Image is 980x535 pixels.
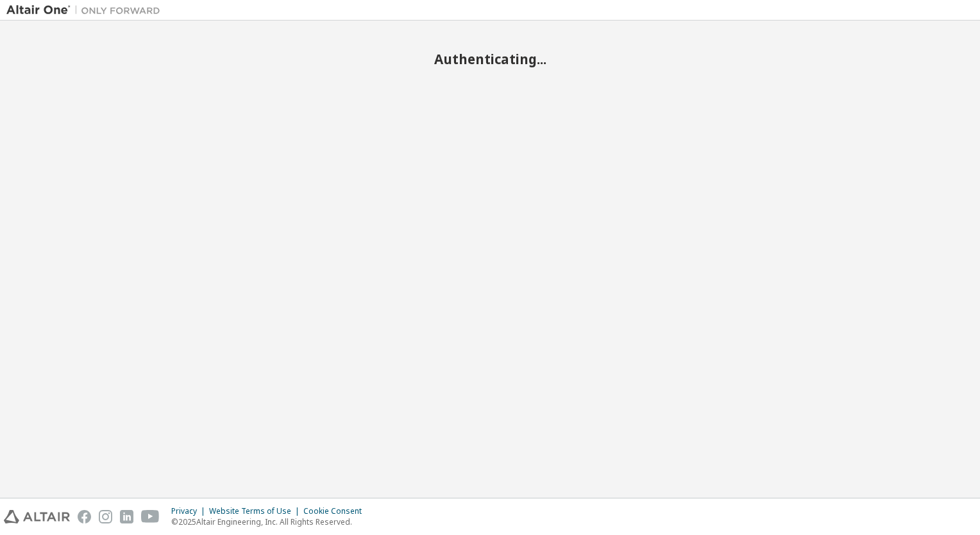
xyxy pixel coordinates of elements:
[141,510,160,523] img: youtube.svg
[209,506,303,516] div: Website Terms of Use
[78,510,91,523] img: facebook.svg
[120,510,133,523] img: linkedin.svg
[303,506,369,516] div: Cookie Consent
[171,506,209,516] div: Privacy
[4,510,70,523] img: altair_logo.svg
[6,4,167,17] img: Altair One
[171,516,369,527] p: © 2025 Altair Engineering, Inc. All Rights Reserved.
[6,51,974,67] h2: Authenticating...
[99,510,112,523] img: instagram.svg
